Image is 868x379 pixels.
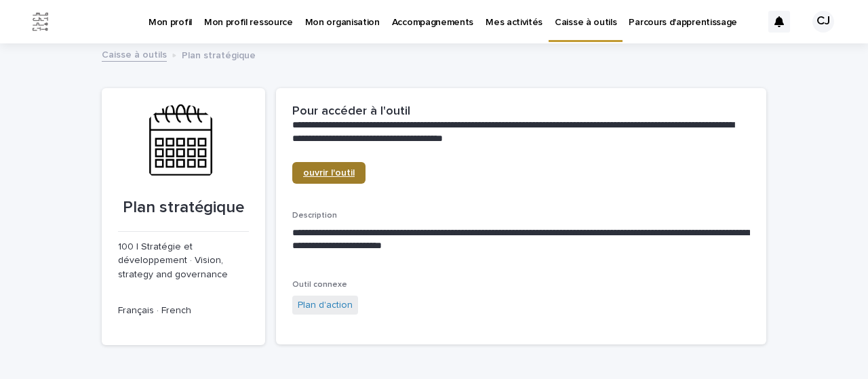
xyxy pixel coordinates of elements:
a: Plan d'action [298,298,353,313]
span: Outil connexe [292,281,347,289]
span: ouvrir l'outil [303,168,355,178]
h2: Pour accéder à l'outil [292,104,410,119]
div: CJ [812,11,834,33]
p: Plan stratégique [118,198,249,218]
img: Jx8JiDZqSLW7pnA6nIo1 [27,8,54,35]
p: Plan stratégique [182,47,256,62]
p: Français · French [118,304,249,318]
a: Caisse à outils [102,46,167,62]
span: Description [292,212,337,220]
p: 100 | Stratégie et développement · Vision, strategy and governance [118,240,249,282]
a: ouvrir l'outil [292,162,366,184]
